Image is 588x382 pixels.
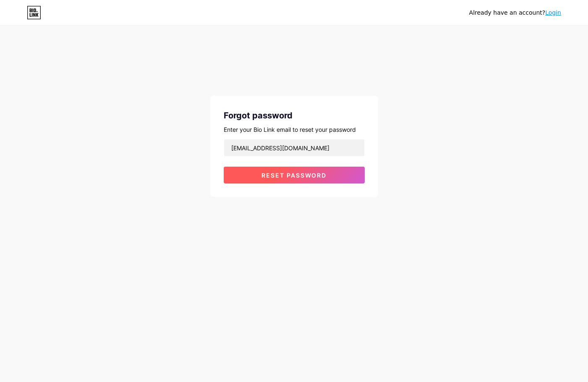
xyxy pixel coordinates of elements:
[545,9,561,16] a: Login
[224,167,365,183] button: Reset password
[224,139,364,156] input: Email
[469,8,561,17] div: Already have an account?
[224,125,365,134] div: Enter your Bio Link email to reset your password
[261,172,327,179] span: Reset password
[224,109,365,122] div: Forgot password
